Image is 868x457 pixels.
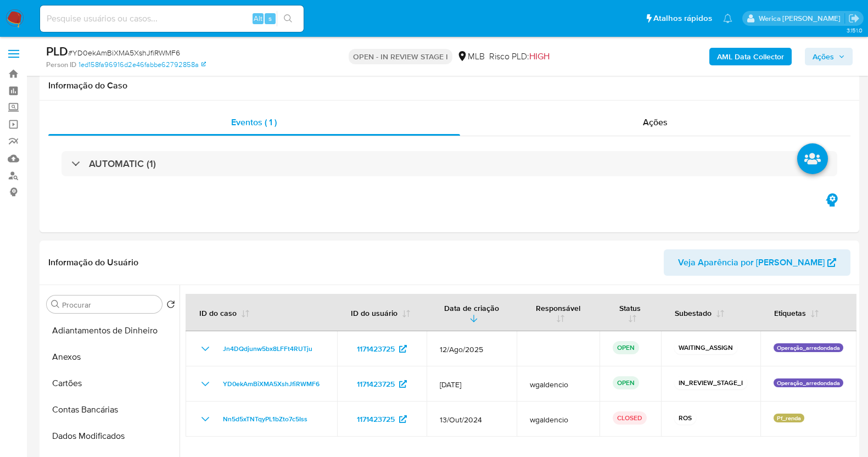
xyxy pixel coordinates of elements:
span: Eventos ( 1 ) [231,116,277,129]
button: Adiantamentos de Dinheiro [42,317,180,344]
button: Contas Bancárias [42,397,180,423]
button: Retornar ao pedido padrão [166,300,175,312]
input: Procurar [62,300,158,310]
p: werica.jgaldencio@mercadolivre.com [759,13,844,24]
div: MLB [457,51,485,63]
input: Pesquise usuários ou casos... [40,12,304,26]
span: Ações [813,48,834,65]
span: s [268,13,272,24]
button: Ações [805,48,853,65]
b: AML Data Collector [717,48,784,65]
span: Veja Aparência por [PERSON_NAME] [678,249,825,276]
h1: Informação do Usuário [48,257,138,268]
h3: AUTOMATIC (1) [89,158,156,170]
p: OPEN - IN REVIEW STAGE I [349,49,452,64]
span: Risco PLD: [489,51,550,63]
span: HIGH [529,50,550,63]
b: PLD [46,42,68,60]
button: search-icon [277,11,299,26]
span: Alt [254,13,262,24]
button: Procurar [51,300,60,309]
a: 1ed158fa96916d2e46fabbe62792858a [79,60,206,70]
button: Anexos [42,344,180,370]
button: Cartões [42,370,180,397]
span: # YD0ekAmBiXMA5XshJfiRWMF6 [68,47,180,58]
button: Dados Modificados [42,423,180,449]
button: AML Data Collector [709,48,792,65]
a: Notificações [723,14,732,23]
span: Ações [643,116,668,129]
span: Atalhos rápidos [653,13,712,24]
b: Person ID [46,60,76,70]
h1: Informação do Caso [48,80,850,91]
a: Sair [848,13,860,24]
button: Veja Aparência por [PERSON_NAME] [664,249,850,276]
div: AUTOMATIC (1) [61,151,837,176]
